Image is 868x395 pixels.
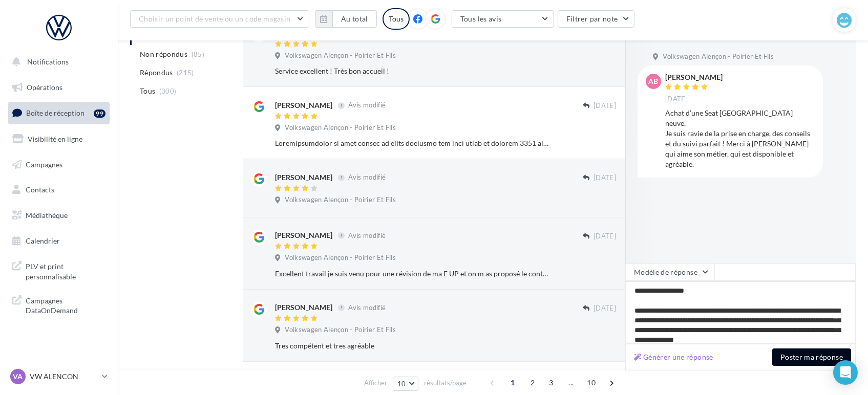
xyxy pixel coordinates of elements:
[424,378,467,388] span: résultats/page
[665,108,815,169] div: Achat d’une Seat [GEOGRAPHIC_DATA] neuve. Je suis ravie de la prise en charge, des conseils et du...
[140,86,155,96] span: Tous
[130,10,309,28] button: Choisir un point de vente ou un code magasin
[665,74,723,81] div: [PERSON_NAME]
[649,76,659,86] span: AB
[30,371,98,382] p: VW ALENCON
[625,264,714,281] button: Modèle de réponse
[524,375,541,391] span: 2
[348,231,386,239] span: Avis modifié
[275,230,332,240] div: [PERSON_NAME]
[397,380,406,388] span: 10
[364,378,387,388] span: Afficher
[13,371,23,382] span: VA
[285,51,396,60] span: Volkswagen Alençon - Poirier Et Fils
[315,10,377,28] button: Au total
[543,375,559,391] span: 3
[6,77,112,98] a: Opérations
[159,87,177,95] span: (300)
[504,375,521,391] span: 1
[452,10,554,28] button: Tous les avis
[594,173,616,183] span: [DATE]
[285,195,396,205] span: Volkswagen Alençon - Poirier Et Fils
[348,101,386,109] span: Avis modifié
[192,50,204,58] span: (85)
[833,360,858,385] div: Open Intercom Messenger
[275,100,332,111] div: [PERSON_NAME]
[139,14,290,23] span: Choisir un point de vente ou un code magasin
[6,255,112,286] a: PLV et print personnalisable
[772,348,851,366] button: Poster ma réponse
[26,185,54,194] span: Contacts
[26,211,68,220] span: Médiathèque
[140,68,173,78] span: Répondus
[26,294,105,316] span: Campagnes DataOnDemand
[26,108,84,117] span: Boîte de réception
[332,10,377,28] button: Au total
[26,160,62,168] span: Campagnes
[630,351,717,363] button: Générer une réponse
[285,123,396,133] span: Volkswagen Alençon - Poirier Et Fils
[27,57,69,66] span: Notifications
[285,325,396,335] span: Volkswagen Alençon - Poirier Et Fils
[275,341,549,351] div: Tres compétent et tres agréable
[594,304,616,313] span: [DATE]
[275,269,549,279] div: Excellent travail je suis venu pour une révision de ma E UP et on m as proposé le contrôle techni...
[583,375,600,391] span: 10
[594,232,616,241] span: [DATE]
[460,14,502,23] span: Tous les avis
[6,290,112,320] a: Campagnes DataOnDemand
[6,128,112,150] a: Visibilité en ligne
[594,101,616,111] span: [DATE]
[6,230,112,252] a: Calendrier
[6,205,112,226] a: Médiathèque
[275,66,549,76] div: Service excellent ! Très bon accueil !
[348,173,386,182] span: Avis modifié
[285,253,396,262] span: Volkswagen Alençon - Poirier Et Fils
[140,49,187,59] span: Non répondus
[393,377,419,391] button: 10
[8,367,110,386] a: VA VW ALENCON
[177,69,194,77] span: (215)
[275,172,332,183] div: [PERSON_NAME]
[27,83,62,92] span: Opérations
[6,179,112,201] a: Contacts
[6,102,112,124] a: Boîte de réception99
[6,154,112,175] a: Campagnes
[28,135,82,143] span: Visibilité en ligne
[383,8,410,30] div: Tous
[26,259,105,281] span: PLV et print personnalisable
[348,303,386,312] span: Avis modifié
[558,10,635,28] button: Filtrer par note
[26,236,60,245] span: Calendrier
[275,138,549,148] div: Loremipsumdolor si amet consec ad elits doeiusmo tem inci utlab et dolorem 3351 aliq 1 enimadm Ve...
[94,109,105,118] div: 99
[563,375,579,391] span: ...
[665,95,688,104] span: [DATE]
[275,302,332,313] div: [PERSON_NAME]
[6,51,108,73] button: Notifications
[663,52,774,61] span: Volkswagen Alençon - Poirier Et Fils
